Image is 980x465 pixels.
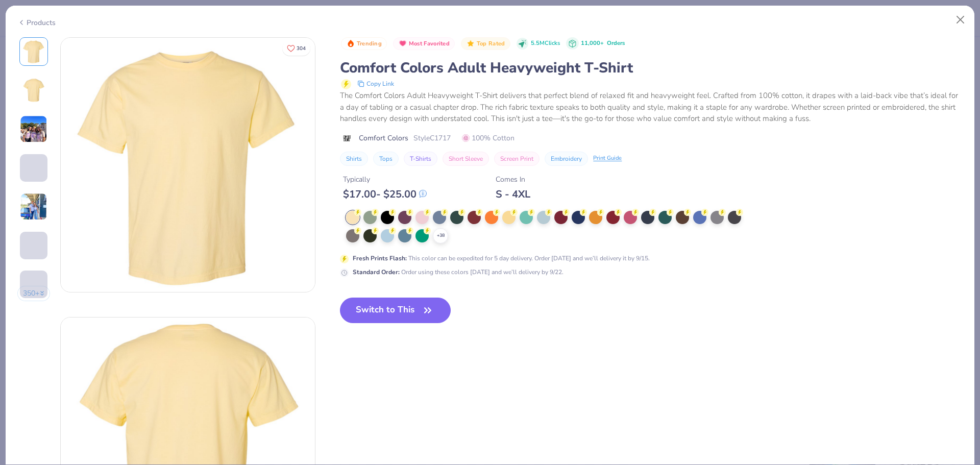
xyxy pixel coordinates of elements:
[340,90,963,125] div: The Comfort Colors Adult Heavyweight T-Shirt delivers that perfect blend of relaxed fit and heavy...
[593,154,622,163] div: Print Guide
[282,41,310,56] button: Like
[20,259,21,287] img: User generated content
[393,37,455,51] button: Badge Button
[353,268,400,276] strong: Standard Order :
[340,298,451,323] button: Switch to This
[340,58,963,78] div: Comfort Colors Adult Heavyweight T-Shirt
[353,254,650,263] div: This color can be expedited for 5 day delivery. Order [DATE] and we’ll delivery it by 9/15.
[17,286,51,301] button: 350+
[340,134,354,142] img: brand logo
[353,254,407,262] strong: Fresh Prints Flash :
[399,39,407,47] img: Most Favorited sort
[531,39,560,48] span: 5.5M Clicks
[477,41,505,46] span: Top Rated
[461,37,510,51] button: Badge Button
[20,182,21,209] img: User generated content
[607,39,625,47] span: Orders
[545,152,588,166] button: Embroidery
[373,152,399,166] button: Tops
[21,39,46,64] img: Front
[20,298,21,326] img: User generated content
[462,133,514,143] span: 100% Cotton
[297,46,306,51] span: 304
[443,152,489,166] button: Short Sleeve
[359,133,408,143] span: Comfort Colors
[353,267,563,277] div: Order using these colors [DATE] and we’ll delivery by 9/22.
[17,17,56,28] div: Products
[496,188,530,201] div: S - 4XL
[437,232,445,239] span: + 38
[404,152,437,166] button: T-Shirts
[951,10,970,30] button: Close
[354,78,397,90] button: copy to clipboard
[496,174,530,185] div: Comes In
[340,152,368,166] button: Shirts
[61,38,315,292] img: Front
[20,115,47,143] img: User generated content
[467,39,475,47] img: Top Rated sort
[409,41,450,46] span: Most Favorited
[343,174,427,185] div: Typically
[21,78,46,103] img: Back
[413,133,451,143] span: Style C1717
[581,39,625,48] div: 11,000+
[347,39,355,47] img: Trending sort
[357,41,382,46] span: Trending
[20,193,47,221] img: User generated content
[494,152,540,166] button: Screen Print
[341,37,387,51] button: Badge Button
[343,188,427,201] div: $ 17.00 - $ 25.00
